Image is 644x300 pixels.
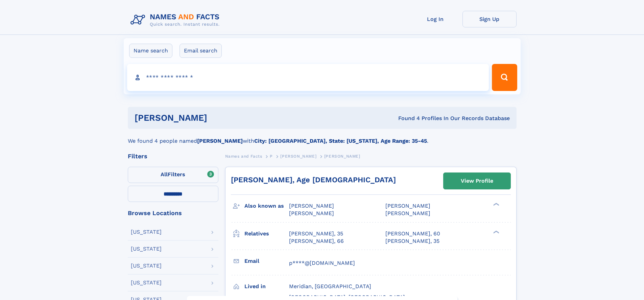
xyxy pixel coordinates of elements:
span: All [161,171,168,178]
a: [PERSON_NAME], 66 [289,237,344,245]
div: View Profile [461,173,493,189]
a: [PERSON_NAME] [280,152,316,160]
a: [PERSON_NAME], Age [DEMOGRAPHIC_DATA] [231,176,396,184]
div: We found 4 people named with . [128,129,517,145]
span: [PERSON_NAME] [289,203,334,209]
span: Meridian, [GEOGRAPHIC_DATA] [289,283,371,290]
div: [US_STATE] [131,263,162,269]
a: Sign Up [462,11,517,27]
a: P [270,152,273,160]
a: Log In [408,11,462,27]
div: Found 4 Profiles In Our Records Database [303,115,510,122]
img: Logo Names and Facts [128,11,225,29]
label: Email search [180,44,222,58]
input: search input [127,64,489,91]
div: ❯ [492,230,500,234]
span: [PERSON_NAME] [280,154,316,159]
span: [PERSON_NAME] [289,210,334,216]
a: [PERSON_NAME], 60 [385,230,440,237]
span: [PERSON_NAME] [385,210,430,216]
b: City: [GEOGRAPHIC_DATA], State: [US_STATE], Age Range: 35-45 [254,138,427,144]
button: Search Button [492,64,517,91]
h1: [PERSON_NAME] [135,114,303,122]
div: ❯ [492,202,500,207]
h3: Also known as [244,200,289,212]
span: [PERSON_NAME] [385,203,430,209]
a: [PERSON_NAME], 35 [385,237,439,245]
div: [US_STATE] [131,246,162,252]
h3: Lived in [244,281,289,292]
label: Filters [128,167,218,183]
a: [PERSON_NAME], 35 [289,230,343,237]
div: Browse Locations [128,210,218,216]
label: Name search [129,44,172,58]
div: Filters [128,153,218,159]
h3: Relatives [244,228,289,239]
h3: Email [244,255,289,267]
span: [PERSON_NAME] [324,154,360,159]
b: [PERSON_NAME] [197,138,243,144]
div: [US_STATE] [131,280,162,285]
a: View Profile [444,173,510,189]
a: Names and Facts [225,152,262,160]
span: P [270,154,273,159]
div: [US_STATE] [131,229,162,235]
